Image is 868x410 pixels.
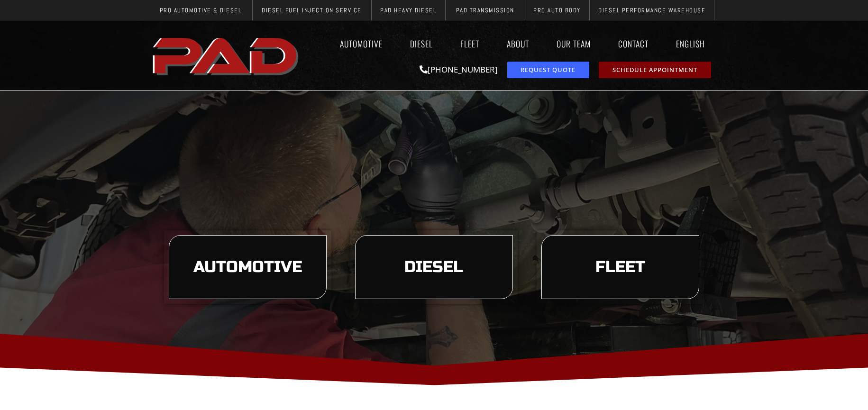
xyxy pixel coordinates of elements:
a: English [667,33,719,55]
span: Diesel Fuel Injection Service [262,7,362,13]
a: Fleet [451,33,488,55]
span: Schedule Appointment [612,67,697,73]
span: PAD Heavy Diesel [380,7,436,13]
span: Diesel [404,259,463,275]
span: Fleet [595,259,645,275]
img: The image shows the word "PAD" in bold, red, uppercase letters with a slight shadow effect. [150,30,303,81]
a: Contact [609,33,658,55]
a: learn more about our fleet services [541,235,699,300]
span: Request Quote [521,67,576,73]
a: Diesel [401,33,442,55]
a: learn more about our automotive services [169,235,327,300]
span: Pro Automotive & Diesel [160,7,242,13]
span: PAD Transmission [456,7,514,13]
a: [PHONE_NUMBER] [420,64,498,75]
a: schedule repair or service appointment [599,62,711,78]
a: Automotive [331,33,392,55]
a: request a service or repair quote [507,62,589,78]
span: Automotive [193,259,302,275]
span: Diesel Performance Warehouse [598,7,705,13]
a: learn more about our diesel services [355,235,513,300]
nav: Menu [303,33,719,55]
a: pro automotive and diesel home page [150,30,303,81]
a: Our Team [548,33,600,55]
span: Pro Auto Body [533,7,581,13]
a: About [498,33,538,55]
